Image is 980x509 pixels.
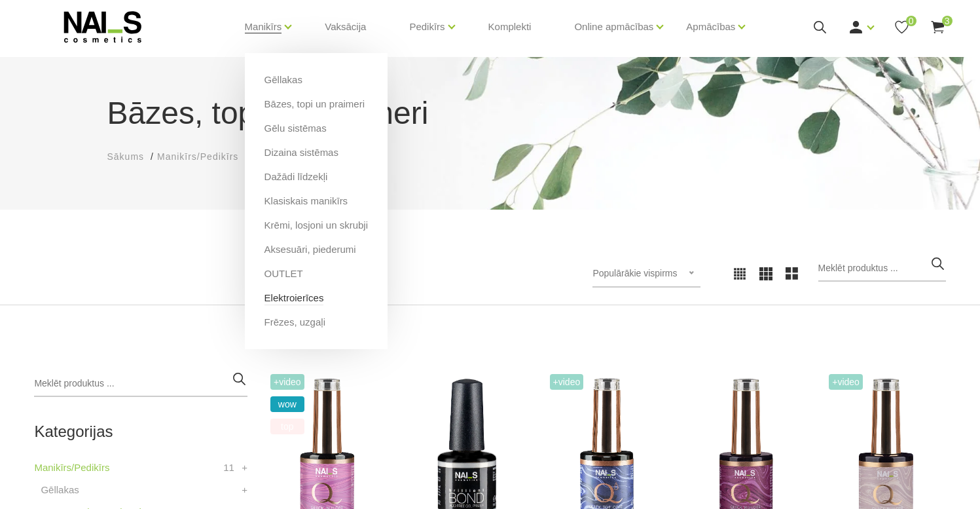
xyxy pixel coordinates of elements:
[264,145,338,160] a: Dizaina sistēmas
[107,151,145,162] span: Sākums
[34,423,247,440] h2: Kategorijas
[686,1,735,53] a: Apmācības
[264,170,328,184] a: Dažādi līdzekļi
[270,396,304,412] span: wow
[157,151,238,162] span: Manikīrs/Pedikīrs
[270,419,304,434] span: top
[264,315,325,330] a: Frēzes, uzgaļi
[264,121,327,136] a: Gēlu sistēmas
[264,291,324,305] a: Elektroierīces
[829,374,863,390] span: +Video
[409,1,445,53] a: Pedikīrs
[818,255,946,282] input: Meklēt produktus ...
[550,374,584,390] span: +Video
[264,73,302,87] a: Gēllakas
[894,19,910,35] a: 0
[107,150,145,164] a: Sākums
[264,267,303,281] a: OUTLET
[592,268,677,278] span: Populārākie vispirms
[34,460,109,476] a: Manikīrs/Pedikīrs
[41,482,79,498] a: Gēllakas
[223,460,234,476] span: 11
[107,90,873,137] h1: Bāzes, topi un praimeri
[264,97,365,111] a: Bāzes, topi un praimeri
[930,19,946,35] a: 3
[264,194,348,208] a: Klasiskais manikīrs
[270,374,304,390] span: +Video
[574,1,653,53] a: Online apmācības
[264,218,368,233] a: Krēmi, losjoni un skrubji
[264,242,356,257] a: Aksesuāri, piederumi
[245,1,282,53] a: Manikīrs
[906,16,916,26] span: 0
[34,371,247,397] input: Meklēt produktus ...
[157,150,238,164] a: Manikīrs/Pedikīrs
[942,16,953,26] span: 3
[242,482,247,498] a: +
[242,460,247,476] a: +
